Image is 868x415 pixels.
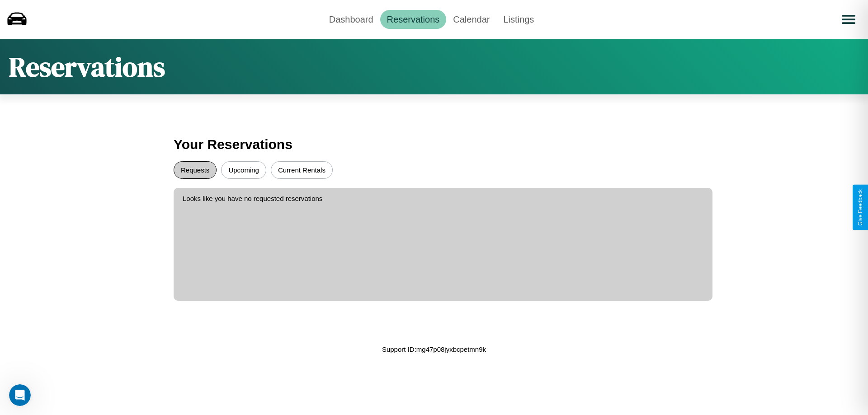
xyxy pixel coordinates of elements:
[271,161,333,179] button: Current Rentals
[857,189,863,226] div: Give Feedback
[322,10,380,29] a: Dashboard
[836,7,861,32] button: Open menu
[174,132,694,157] h3: Your Reservations
[9,48,165,85] h1: Reservations
[382,343,486,355] p: Support ID: mg47p08jyxbcpetmn9k
[9,384,31,406] iframe: Intercom live chat
[174,161,217,179] button: Requests
[221,161,266,179] button: Upcoming
[380,10,447,29] a: Reservations
[446,10,496,29] a: Calendar
[183,192,703,205] p: Looks like you have no requested reservations
[496,10,541,29] a: Listings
